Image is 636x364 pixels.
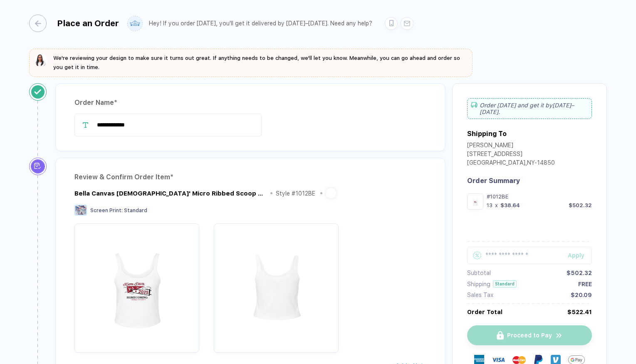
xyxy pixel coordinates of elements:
div: $20.09 [571,292,592,298]
div: Sales Tax [467,292,493,298]
img: Screen Print [74,205,87,215]
button: We're reviewing your design to make sure it turns out great. If anything needs to be changed, we'... [34,54,468,72]
div: Review & Confirm Order Item [74,171,426,184]
div: Shipping [467,281,490,287]
img: user profile [128,16,142,31]
div: Order Total [467,309,502,315]
div: x [494,202,499,208]
div: Order Summary [467,177,592,185]
div: [STREET_ADDRESS] [467,151,555,159]
button: Apply [557,247,592,264]
div: Style # 1012BE [276,190,315,197]
div: $522.41 [567,309,592,315]
div: Order [DATE] and get it by [DATE]–[DATE] . [467,98,592,119]
div: $502.32 [569,202,592,208]
div: [GEOGRAPHIC_DATA] , NY - 14850 [467,159,555,168]
div: FREE [578,281,592,287]
div: Hey! If you order [DATE], you'll get it delivered by [DATE]–[DATE]. Need any help? [149,20,372,27]
span: We're reviewing your design to make sure it turns out great. If anything needs to be changed, we'... [53,55,460,70]
img: dfcaff0f-5259-4c29-9d23-e286072545f2_nt_back_1758076509687.jpg [218,228,334,344]
span: Standard [124,208,147,213]
div: 13 [487,202,492,208]
img: dfcaff0f-5259-4c29-9d23-e286072545f2_nt_front_1758076509685.jpg [79,228,195,344]
div: Place an Order [57,18,119,28]
img: sophie [34,54,47,67]
div: Subtotal [467,270,491,276]
span: Screen Print : [90,208,123,213]
img: dfcaff0f-5259-4c29-9d23-e286072545f2_nt_front_1758076509685.jpg [469,196,481,208]
div: [PERSON_NAME] [467,142,555,151]
div: #1012BE [487,193,592,200]
div: $38.64 [500,202,520,208]
div: $502.32 [567,270,592,276]
div: Shipping To [467,130,507,138]
div: Standard [493,280,517,287]
div: Order Name [74,96,426,109]
div: Bella Canvas Ladies' Micro Ribbed Scoop Tank [74,190,265,197]
div: Apply [568,252,592,259]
